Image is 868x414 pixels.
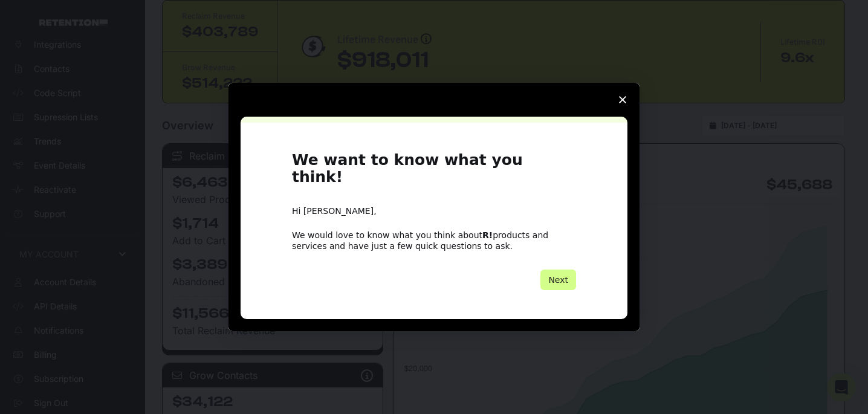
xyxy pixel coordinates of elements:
[292,230,576,251] div: We would love to know what you think about products and services and have just a few quick questi...
[482,230,493,240] b: R!
[292,152,576,193] h1: We want to know what you think!
[292,205,576,218] div: Hi [PERSON_NAME],
[606,83,640,117] span: Close survey
[540,270,576,290] button: Next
